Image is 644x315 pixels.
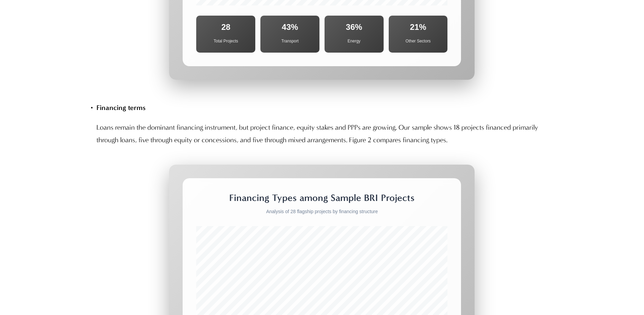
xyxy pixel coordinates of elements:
[364,192,378,204] div: BRI
[201,21,250,33] span: 28
[331,192,361,204] div: Sample
[196,207,447,216] p: Analysis of 28 flagship projects by financing structure
[330,21,379,33] span: 36%
[394,35,443,48] span: Other Sectors
[96,121,561,146] p: Loans remain the dominant financing instrument, but project finance, equity stakes and PPPs are g...
[229,192,269,204] div: Financing
[394,21,443,33] span: 21%
[299,192,328,204] div: among
[381,192,415,204] div: Projects
[96,104,146,112] strong: Financing terms
[265,21,314,33] span: 43%
[201,35,250,48] span: Total Projects
[272,192,297,204] div: Types
[330,35,379,48] span: Energy
[265,35,314,48] span: Transport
